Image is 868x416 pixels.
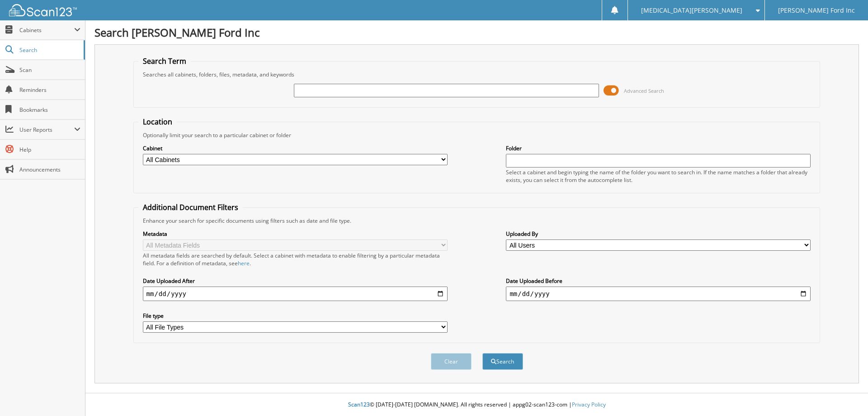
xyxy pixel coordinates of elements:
[138,71,816,78] div: Searches all cabinets, folders, files, metadata, and keywords
[143,252,448,267] div: All metadata fields are searched by default. Select a cabinet with metadata to enable filtering b...
[94,25,859,40] h1: Search [PERSON_NAME] Ford Inc
[348,401,370,408] span: Scan123
[19,126,74,134] span: User Reports
[143,230,448,238] label: Metadata
[143,277,448,285] label: Date Uploaded After
[85,394,868,416] div: © [DATE]-[DATE] [DOMAIN_NAME]. All rights reserved | appg02-scan123-com |
[19,166,80,173] span: Announcements
[506,230,811,238] label: Uploaded By
[19,46,79,54] span: Search
[143,144,448,152] label: Cabinet
[431,353,472,370] button: Clear
[19,86,80,94] span: Reminders
[138,117,177,127] legend: Location
[506,144,811,152] label: Folder
[138,217,816,225] div: Enhance your search for specific documents using filters such as date and file type.
[506,277,811,285] label: Date Uploaded Before
[572,401,606,408] a: Privacy Policy
[138,202,243,212] legend: Additional Document Filters
[238,259,250,267] a: here
[506,168,811,184] div: Select a cabinet and begin typing the name of the folder you want to search in. If the name match...
[19,66,80,74] span: Scan
[143,287,448,301] input: start
[138,131,816,139] div: Optionally limit your search to a particular cabinet or folder
[143,312,448,320] label: File type
[19,26,74,34] span: Cabinets
[19,146,80,153] span: Help
[641,8,742,13] span: [MEDICAL_DATA][PERSON_NAME]
[778,8,855,13] span: [PERSON_NAME] Ford Inc
[19,106,80,114] span: Bookmarks
[9,4,77,16] img: scan123-logo-white.svg
[624,87,664,94] span: Advanced Search
[138,56,191,66] legend: Search Term
[482,353,523,370] button: Search
[506,287,811,301] input: end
